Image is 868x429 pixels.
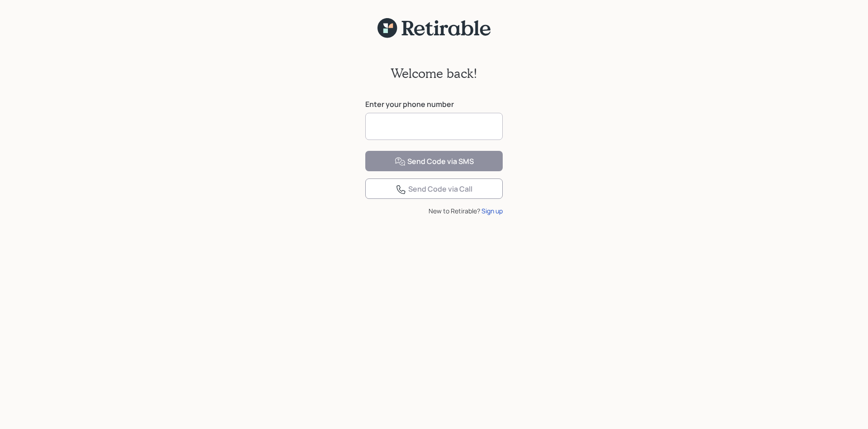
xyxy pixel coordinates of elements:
div: Send Code via SMS [395,156,474,167]
h2: Welcome back! [391,66,477,81]
button: Send Code via Call [365,178,503,199]
button: Send Code via SMS [365,151,503,171]
div: Send Code via Call [396,184,472,195]
div: New to Retirable? [365,206,503,216]
div: Sign up [481,206,503,216]
label: Enter your phone number [365,99,503,109]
